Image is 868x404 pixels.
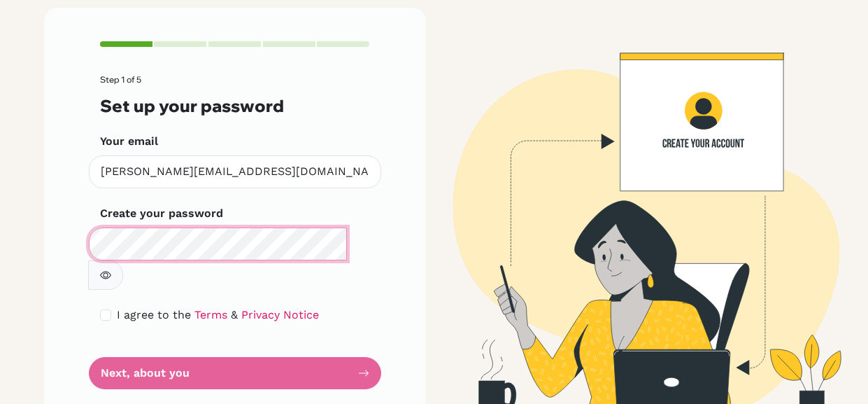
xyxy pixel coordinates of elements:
[100,74,141,85] span: Step 1 of 5
[89,155,381,188] input: Insert your email*
[194,308,227,321] a: Terms
[241,308,319,321] a: Privacy Notice
[231,308,238,321] span: &
[100,205,223,222] label: Create your password
[100,96,370,116] h3: Set up your password
[117,308,191,321] span: I agree to the
[100,133,158,150] label: Your email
